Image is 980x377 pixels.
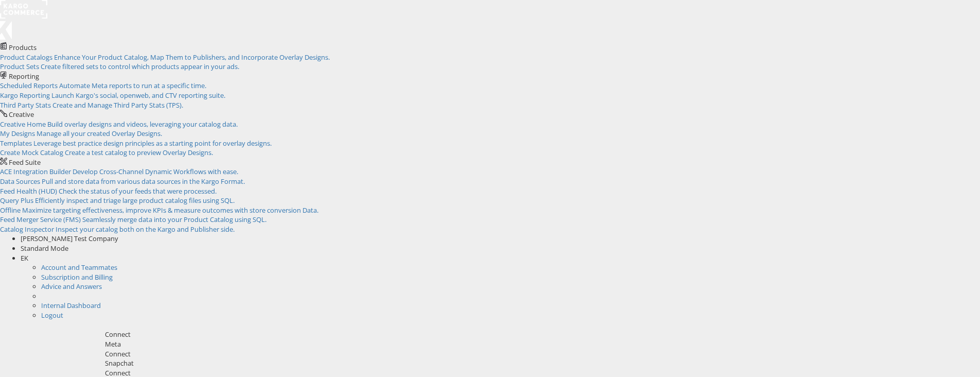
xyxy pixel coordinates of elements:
[9,43,37,52] span: Products
[37,129,162,138] span: Manage all your created Overlay Designs.
[21,253,28,263] span: EK
[82,215,266,224] span: Seamlessly merge data into your Product Catalog using SQL.
[51,91,225,100] span: Launch Kargo's social, openweb, and CTV reporting suite.
[105,330,973,339] div: Connect
[9,110,34,119] span: Creative
[105,339,973,349] div: Meta
[41,282,102,291] a: Advice and Answers
[52,100,183,110] span: Create and Manage Third Party Stats (TPS).
[21,244,68,253] span: Standard Mode
[59,81,206,90] span: Automate Meta reports to run at a specific time.
[47,119,238,129] span: Build overlay designs and videos, leveraging your catalog data.
[41,62,239,71] span: Create filtered sets to control which products appear in your ads.
[35,196,235,205] span: Efficiently inspect and triage large product catalog files using SQL.
[42,177,245,186] span: Pull and store data from various data sources in the Kargo Format.
[41,301,101,310] a: Internal Dashboard
[22,205,318,215] span: Maximize targeting effectiveness, improve KPIs & measure outcomes with store conversion Data.
[105,349,973,359] div: Connect
[33,139,272,148] span: Leverage best practice design principles as a starting point for overlay designs.
[41,311,63,320] a: Logout
[56,225,235,234] span: Inspect your catalog both on the Kargo and Publisher side.
[73,167,238,176] span: Develop Cross-Channel Dynamic Workflows with ease.
[9,72,39,81] span: Reporting
[105,358,973,368] div: Snapchat
[41,263,117,272] a: Account and Teammates
[21,234,118,243] span: [PERSON_NAME] Test Company
[9,158,41,167] span: Feed Suite
[59,186,217,196] span: Check the status of your feeds that were processed.
[54,53,330,62] span: Enhance Your Product Catalog, Map Them to Publishers, and Incorporate Overlay Designs.
[65,148,213,157] span: Create a test catalog to preview Overlay Designs.
[41,272,113,282] a: Subscription and Billing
